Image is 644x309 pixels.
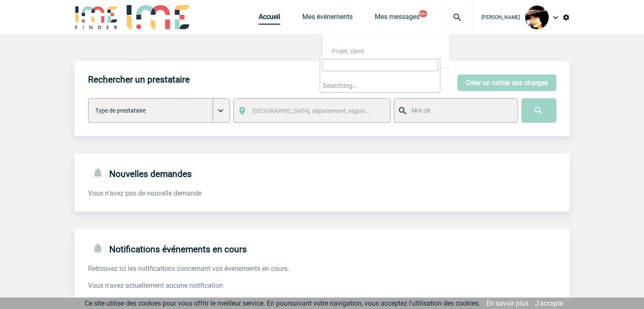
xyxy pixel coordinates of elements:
[481,14,520,20] span: [PERSON_NAME]
[91,242,109,254] img: notifications-24-px-g.png
[419,10,427,17] button: 99+
[409,105,510,116] input: Mot clé
[302,13,353,25] a: Mes événements
[259,13,280,25] a: Accueil
[332,48,364,55] span: Projet, client
[525,6,549,29] img: 101023-0.jpg
[88,281,223,290] span: Vous n'avez actuellement aucune notification
[91,167,109,179] img: notifications-24-px-g.png
[535,299,563,307] a: J'accepte
[88,265,289,273] span: Retrouvez ici les notifications concernant vos évenements en cours.
[88,189,202,197] span: Vous n'avez pas de nouvelle demande
[88,242,247,254] h4: Notifications événements en cours
[75,5,119,29] img: IME-Finder
[88,167,192,179] h4: Nouvelles demandes
[486,299,528,307] a: En savoir plus
[85,299,480,307] span: Ce site utilise des cookies pour vous offrir le meilleur service. En poursuivant votre navigation...
[521,98,556,123] input: Submit
[375,13,420,25] a: Mes messages
[252,108,370,114] span: [GEOGRAPHIC_DATA], département, région...
[320,79,440,92] li: Searching…
[88,74,190,85] h4: Rechercher un prestataire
